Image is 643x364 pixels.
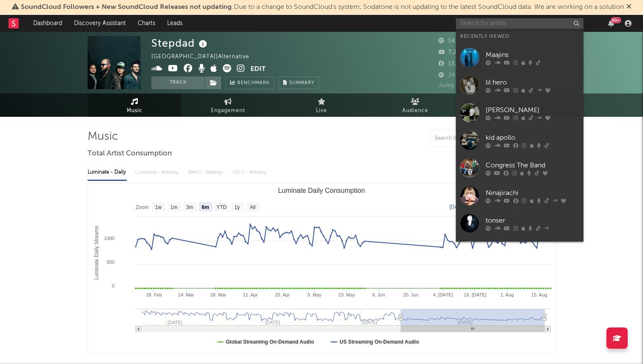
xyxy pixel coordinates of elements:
[279,76,319,89] button: Summary
[486,133,579,143] div: kid apollo
[275,93,368,117] a: Live
[250,64,266,75] button: Edit
[104,236,114,241] text: 1000
[402,106,428,116] span: Audience
[237,78,270,88] span: Benchmark
[340,339,419,345] text: US Streaming On-Demand Audio
[486,105,579,115] div: [PERSON_NAME]
[186,204,193,210] text: 3m
[275,292,290,297] text: 25. Apr
[438,38,467,44] span: 14,477
[368,93,462,117] a: Audience
[438,61,468,67] span: 13,000
[151,36,209,50] div: Stepdad
[243,292,258,297] text: 11. Apr
[611,17,621,23] div: 99 +
[430,135,520,142] input: Search by song name or URL
[464,292,487,297] text: 18. [DATE]
[211,106,245,116] span: Engagement
[178,292,194,297] text: 14. Mar
[278,187,365,194] text: Luminate Daily Consumption
[155,204,162,210] text: 1w
[151,52,259,62] div: [GEOGRAPHIC_DATA] | Alternative
[94,226,100,279] text: Luminate Daily Streams
[456,209,583,237] a: tonser
[21,4,232,11] span: SoundCloud Followers + New SoundCloud Releases not updating
[460,31,579,42] div: Recently Viewed
[161,15,188,32] a: Leads
[339,292,356,297] text: 23. May
[456,44,583,71] a: Maajins
[486,188,579,198] div: Ninajirachi
[146,292,162,297] text: 28. Feb
[486,160,579,170] div: Congress The Band
[250,204,255,210] text: All
[136,204,149,210] text: Zoom
[88,183,555,353] svg: Luminate Daily Consumption
[226,339,314,345] text: Global Streaming On-Demand Audio
[486,50,579,60] div: Maajins
[403,292,418,297] text: 20. Jun
[456,99,583,127] a: [PERSON_NAME]
[438,83,488,88] span: Jump Score: 24.5
[27,15,68,32] a: Dashboard
[234,204,240,210] text: 1y
[21,4,624,11] span: : Due to a change to SoundCloud's system, Sodatone is not updating to the latest SoundCloud data....
[225,76,274,89] a: Benchmark
[456,71,583,99] a: lil hero
[210,292,226,297] text: 28. Mar
[171,204,178,210] text: 1m
[88,93,181,117] a: Music
[531,292,547,297] text: 15. Aug
[450,204,466,210] text: [DATE]
[456,18,583,29] input: Search for artists
[88,165,127,180] div: Luminate - Daily
[202,204,209,210] text: 6m
[438,50,464,55] span: 7,260
[132,15,161,32] a: Charts
[107,260,114,265] text: 500
[127,106,142,116] span: Music
[456,127,583,154] a: kid apollo
[486,77,579,87] div: lil hero
[316,106,327,116] span: Live
[181,93,275,117] a: Engagement
[456,237,583,265] a: Effie
[626,4,632,11] span: Dismiss
[112,283,114,288] text: 0
[456,154,583,182] a: Congress The Band
[88,149,172,159] span: Total Artist Consumption
[456,182,583,209] a: Ninajirachi
[433,292,453,297] text: 4. [DATE]
[307,292,322,297] text: 9. May
[438,73,520,78] span: 24,296 Monthly Listeners
[216,204,227,210] text: YTD
[373,292,385,297] text: 6. Jun
[68,15,132,32] a: Discovery Assistant
[486,215,579,226] div: tonser
[151,76,205,89] button: Track
[501,292,514,297] text: 1. Aug
[608,20,614,27] button: 99+
[289,81,314,85] span: Summary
